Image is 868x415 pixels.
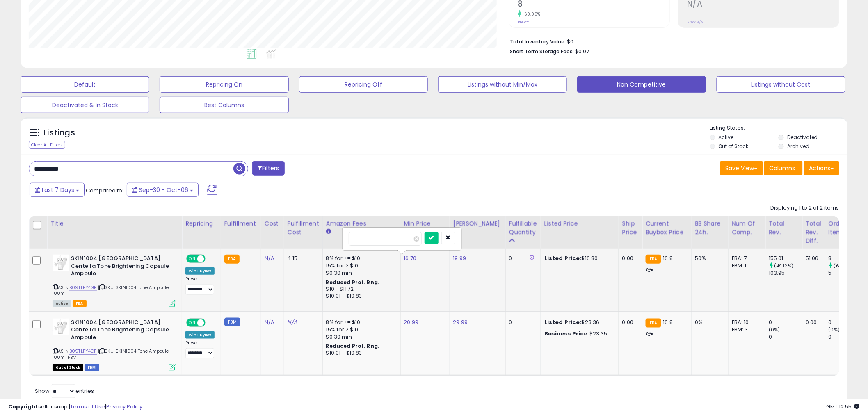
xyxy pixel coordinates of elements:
[510,48,574,55] b: Short Term Storage Fees:
[326,269,394,277] div: $0.30 min
[577,76,706,93] button: Non Competitive
[509,255,535,262] div: 0
[622,319,636,326] div: 0.00
[53,348,169,360] span: | SKU: SKIN1004 Tone Ampoule 100ml FBM
[769,319,802,326] div: 0
[29,141,65,149] div: Clear All Filters
[829,255,862,262] div: 8
[646,255,661,264] small: FBA
[185,219,217,228] div: Repricing
[804,161,839,175] button: Actions
[326,333,394,341] div: $0.30 min
[829,319,862,326] div: 0
[69,348,97,355] a: B09TLFY4GP
[687,20,703,25] small: Prev: N/A
[21,97,149,113] button: Deactivated & In Stock
[73,300,87,307] span: FBA
[732,319,759,326] div: FBA: 10
[719,143,749,150] label: Out of Stock
[695,319,722,326] div: 0%
[695,255,722,262] div: 50%
[544,219,615,228] div: Listed Price
[544,318,582,326] b: Listed Price:
[518,20,529,25] small: Prev: 5
[438,76,567,93] button: Listings without Min/Max
[35,387,94,395] span: Show: entries
[187,319,197,326] span: ON
[509,319,535,326] div: 0
[544,330,589,337] b: Business Price:
[787,134,818,141] label: Deactivated
[71,319,171,344] b: SKIN1004 [GEOGRAPHIC_DATA] Centella Tone Brightening Capsule Ampoule
[185,340,215,359] div: Preset:
[326,286,394,293] div: $10 - $11.72
[185,276,215,295] div: Preset:
[326,326,394,333] div: 15% for > $10
[769,269,802,277] div: 103.95
[53,319,176,370] div: ASIN:
[160,76,288,93] button: Repricing On
[806,255,819,262] div: 51.06
[732,255,759,262] div: FBA: 7
[732,219,762,237] div: Num of Comp.
[829,326,840,333] small: (0%)
[265,318,274,326] a: N/A
[326,279,380,286] b: Reduced Prof. Rng.
[50,219,178,228] div: Title
[8,403,142,411] div: seller snap | |
[187,255,197,262] span: ON
[326,219,397,228] div: Amazon Fees
[160,97,288,113] button: Best Columns
[710,124,847,132] p: Listing States:
[575,48,589,55] span: $0.07
[326,262,394,269] div: 15% for > $10
[827,403,860,410] span: 2025-10-14 12:55 GMT
[326,319,394,326] div: 8% for <= $10
[288,255,316,262] div: 4.15
[769,255,802,262] div: 155.01
[787,143,809,150] label: Archived
[265,254,274,262] a: N/A
[521,11,541,17] small: 60.00%
[646,319,661,328] small: FBA
[806,219,822,245] div: Total Rev. Diff.
[43,127,75,139] h5: Listings
[732,262,759,269] div: FBM: 1
[829,333,862,341] div: 0
[769,326,780,333] small: (0%)
[404,254,417,262] a: 16.70
[326,255,394,262] div: 8% for <= $10
[663,254,673,262] span: 16.8
[404,219,446,228] div: Min Price
[806,319,819,326] div: 0.00
[252,161,284,176] button: Filters
[288,318,297,326] a: N/A
[663,318,673,326] span: 16.8
[774,262,793,269] small: (49.12%)
[829,269,862,277] div: 5
[544,255,612,262] div: $16.80
[30,183,85,197] button: Last 7 Days
[769,333,802,341] div: 0
[53,364,83,371] span: All listings that are currently out of stock and unavailable for purchase on Amazon
[204,319,217,326] span: OFF
[224,318,240,326] small: FBM
[139,186,188,194] span: Sep-30 - Oct-06
[326,228,331,235] small: Amazon Fees.
[127,183,199,197] button: Sep-30 - Oct-06
[453,318,468,326] a: 29.99
[510,36,833,46] li: $0
[326,342,380,349] b: Reduced Prof. Rng.
[70,403,105,410] a: Terms of Use
[404,318,419,326] a: 20.99
[509,219,537,237] div: Fulfillable Quantity
[622,255,636,262] div: 0.00
[185,267,215,275] div: Win BuyBox
[69,284,97,291] a: B09TLFY4GP
[771,204,839,212] div: Displaying 1 to 2 of 2 items
[326,293,394,300] div: $10.01 - $10.83
[204,255,217,262] span: OFF
[42,186,74,194] span: Last 7 Days
[106,403,142,410] a: Privacy Policy
[53,319,69,335] img: 31nIkWFeD-L._SL40_.jpg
